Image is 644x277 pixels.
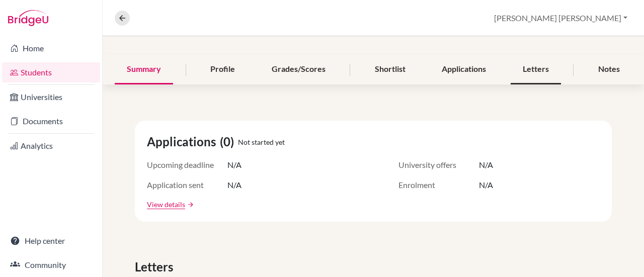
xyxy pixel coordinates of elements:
[2,255,100,275] a: Community
[363,55,418,84] div: Shortlist
[227,159,242,171] span: N/A
[2,62,100,82] a: Students
[2,38,100,58] a: Home
[147,179,227,191] span: Application sent
[479,159,493,171] span: N/A
[2,111,100,131] a: Documents
[511,55,561,84] div: Letters
[227,179,242,191] span: N/A
[398,179,479,191] span: Enrolment
[147,133,220,151] span: Applications
[430,55,498,84] div: Applications
[260,55,338,84] div: Grades/Scores
[8,10,48,26] img: Bridge-U
[2,136,100,156] a: Analytics
[198,55,247,84] div: Profile
[220,133,238,151] span: (0)
[238,137,285,147] span: Not started yet
[147,159,227,171] span: Upcoming deadline
[2,231,100,251] a: Help center
[586,55,632,84] div: Notes
[185,201,194,208] a: arrow_forward
[147,199,185,210] a: View details
[479,179,493,191] span: N/A
[2,87,100,107] a: Universities
[490,9,632,28] button: [PERSON_NAME] [PERSON_NAME]
[398,159,479,171] span: University offers
[115,55,173,84] div: Summary
[135,258,177,276] span: Letters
